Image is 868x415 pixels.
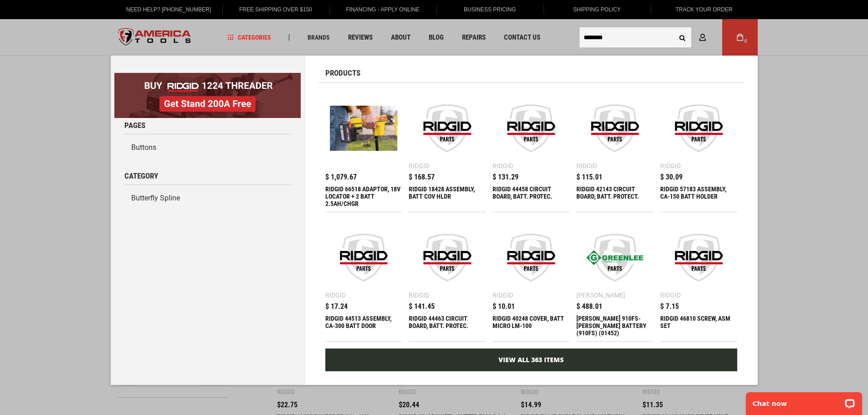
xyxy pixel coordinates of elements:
[660,315,737,337] div: RIDGID 46810 SCREW, ASM SET
[660,174,683,181] span: $ 30.09
[409,219,486,341] a: RIDGID 44463 CIRCUIT BOARD, BATT. PROTEC. Ridgid $ 141.45 RIDGID 44463 CIRCUIT BOARD, BATT. PROTEC.
[581,224,649,292] img: Greenlee 910FS-BATT BATTERY (910FS) (01452)
[493,315,570,337] div: RIDGID 40248 COVER, BATT MICRO LM-100
[409,163,429,169] div: Ridgid
[660,163,681,169] div: Ridgid
[409,185,486,207] div: RIDGID 18428 ASSEMBLY, BATT COV HLDR
[493,163,513,169] div: Ridgid
[576,174,602,181] span: $ 115.01
[325,69,360,77] span: Products
[409,174,435,181] span: $ 168.57
[660,292,681,298] div: Ridgid
[674,29,691,46] button: Search
[497,94,565,162] img: RIDGID 44458 CIRCUIT BOARD, BATT. PROTEC.
[576,90,653,212] a: RIDGID 42143 CIRCUIT BOARD, BATT. PROTECT. Ridgid $ 115.01 RIDGID 42143 CIRCUIT BOARD, BATT. PROT...
[413,94,481,162] img: RIDGID 18428 ASSEMBLY, BATT COV HLDR
[325,315,402,337] div: RIDGID 44513 ASSEMBLY, CA-300 BATT DOOR
[493,185,570,207] div: RIDGID 44458 CIRCUIT BOARD, BATT. PROTEC.
[493,303,515,310] span: $ 10.01
[308,34,330,41] span: Brands
[330,224,398,292] img: RIDGID 44513 ASSEMBLY, CA-300 BATT DOOR
[493,90,570,212] a: RIDGID 44458 CIRCUIT BOARD, BATT. PROTEC. Ridgid $ 131.29 RIDGID 44458 CIRCUIT BOARD, BATT. PROTEC.
[325,292,346,298] div: Ridgid
[325,90,402,212] a: RIDGID 66518 ADAPTOR, 18V LOCATOR + 2 BATT 2.5AH/CHGR $ 1,079.67 RIDGID 66518 ADAPTOR, 18V LOCATO...
[409,315,486,337] div: RIDGID 44463 CIRCUIT BOARD, BATT. PROTEC.
[493,292,513,298] div: Ridgid
[325,174,357,181] span: $ 1,079.67
[227,34,271,41] span: Categories
[325,219,402,341] a: RIDGID 44513 ASSEMBLY, CA-300 BATT DOOR Ridgid $ 17.24 RIDGID 44513 ASSEMBLY, CA-300 BATT DOOR
[660,303,679,310] span: $ 7.15
[409,292,429,298] div: Ridgid
[124,190,291,207] a: Butterfly Spline
[325,348,737,371] a: View All 363 Items
[330,94,398,162] img: RIDGID 66518 ADAPTOR, 18V LOCATOR + 2 BATT 2.5AH/CHGR
[303,31,334,44] a: Brands
[114,73,301,118] img: BOGO: Buy RIDGID® 1224 Threader, Get Stand 200A Free!
[581,94,649,162] img: RIDGID 42143 CIRCUIT BOARD, BATT. PROTECT.
[576,185,653,207] div: RIDGID 42143 CIRCUIT BOARD, BATT. PROTECT.
[576,219,653,341] a: Greenlee 910FS-BATT BATTERY (910FS) (01452) [PERSON_NAME] $ 488.01 [PERSON_NAME] 910FS-[PERSON_NA...
[409,90,486,212] a: RIDGID 18428 ASSEMBLY, BATT COV HLDR Ridgid $ 168.57 RIDGID 18428 ASSEMBLY, BATT COV HLDR
[576,292,625,298] div: [PERSON_NAME]
[114,73,301,80] a: BOGO: Buy RIDGID® 1224 Threader, Get Stand 200A Free!
[413,224,481,292] img: RIDGID 44463 CIRCUIT BOARD, BATT. PROTEC.
[576,163,597,169] div: Ridgid
[497,224,565,292] img: RIDGID 40248 COVER, BATT MICRO LM-100
[576,315,653,337] div: Greenlee 910FS-BATT BATTERY (910FS) (01452)
[223,31,275,44] a: Categories
[409,303,435,310] span: $ 141.45
[493,174,519,181] span: $ 131.29
[660,185,737,207] div: RIDGID 57183 ASSEMBLY, CA-150 BATT HOLDER
[124,122,145,129] span: Pages
[665,224,733,292] img: RIDGID 46810 SCREW, ASM SET
[124,139,291,156] a: Buttons
[665,94,733,162] img: RIDGID 57183 ASSEMBLY, CA-150 BATT HOLDER
[325,303,348,310] span: $ 17.24
[660,219,737,341] a: RIDGID 46810 SCREW, ASM SET Ridgid $ 7.15 RIDGID 46810 SCREW, ASM SET
[740,386,868,415] iframe: LiveChat chat widget
[576,303,602,310] span: $ 488.01
[124,172,158,180] span: Category
[660,90,737,212] a: RIDGID 57183 ASSEMBLY, CA-150 BATT HOLDER Ridgid $ 30.09 RIDGID 57183 ASSEMBLY, CA-150 BATT HOLDER
[493,219,570,341] a: RIDGID 40248 COVER, BATT MICRO LM-100 Ridgid $ 10.01 RIDGID 40248 COVER, BATT MICRO LM-100
[325,185,402,207] div: RIDGID 66518 ADAPTOR, 18V LOCATOR + 2 BATT 2.5AH/CHGR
